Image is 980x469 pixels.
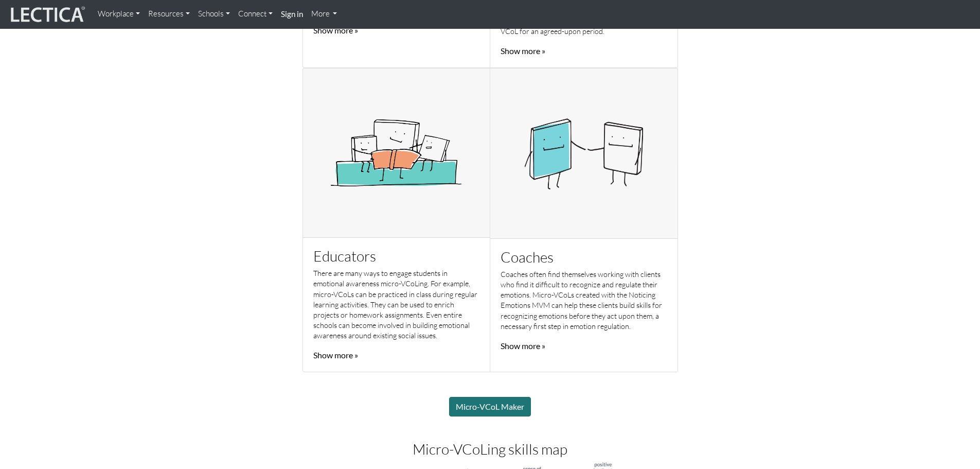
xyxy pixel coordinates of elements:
[307,4,342,24] a: More
[490,75,678,232] img: Cartoon of a coach and client
[144,4,194,24] a: Resources
[501,269,667,332] p: Coaches often find themselves working with clients who find it difficult to recognize and regulat...
[313,248,480,264] h3: Educators
[501,341,545,351] a: Show more »
[194,4,234,24] a: Schools
[277,4,307,25] a: Sign in
[501,46,545,56] a: Show more »
[234,4,277,24] a: Connect
[313,25,358,35] a: Show more »
[8,5,85,24] img: lecticalive
[281,9,303,19] strong: Sign in
[303,75,490,231] img: Cartoon of teacher reading to students
[94,4,144,24] a: Workplace
[205,441,776,457] h3: Micro-VCoLing skills map
[501,249,667,265] h3: Coaches
[313,350,358,360] a: Show more »
[313,268,480,341] p: There are many ways to engage students in emotional awareness micro-VCoLing. For example, micro-V...
[449,397,531,416] a: Micro-VCoL Maker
